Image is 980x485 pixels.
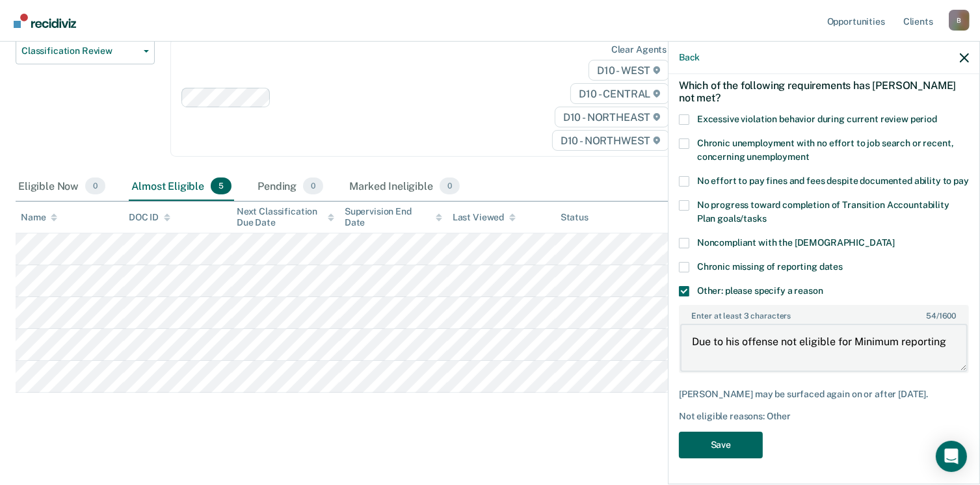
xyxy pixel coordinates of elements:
[611,44,667,55] div: Clear agents
[345,206,442,228] div: Supervision End Date
[679,411,969,422] div: Not eligible reasons: Other
[679,52,700,63] button: Back
[679,69,969,114] div: Which of the following requirements has [PERSON_NAME] not met?
[453,212,516,223] div: Last Viewed
[552,130,669,151] span: D10 - NORTHWEST
[129,172,234,201] div: Almost Eligible
[697,200,949,224] span: No progress toward completion of Transition Accountability Plan goals/tasks
[697,237,895,248] span: Noncompliant with the [DEMOGRAPHIC_DATA]
[697,285,823,296] span: Other: please specify a reason
[926,311,936,321] span: 54
[589,60,669,81] span: D10 - WEST
[697,114,937,124] span: Excessive violation behavior during current review period
[926,311,956,321] span: / 1600
[129,212,170,223] div: DOC ID
[679,432,763,458] button: Save
[255,172,326,201] div: Pending
[561,212,589,223] div: Status
[555,107,669,127] span: D10 - NORTHEAST
[440,177,460,194] span: 0
[680,306,968,321] label: Enter at least 3 characters
[697,138,954,162] span: Chronic unemployment with no effort to job search or recent, concerning unemployment
[680,324,968,372] textarea: Due to his offense not eligible for Minimum reporting
[14,14,76,28] img: Recidiviz
[949,10,970,31] button: Profile dropdown button
[347,172,462,201] div: Marked Ineligible
[697,261,843,272] span: Chronic missing of reporting dates
[16,172,108,201] div: Eligible Now
[936,441,967,472] div: Open Intercom Messenger
[85,177,105,194] span: 0
[237,206,334,228] div: Next Classification Due Date
[697,176,969,186] span: No effort to pay fines and fees despite documented ability to pay
[570,83,669,104] span: D10 - CENTRAL
[21,46,139,57] span: Classification Review
[679,389,969,400] div: [PERSON_NAME] may be surfaced again on or after [DATE].
[211,177,232,194] span: 5
[949,10,970,31] div: B
[21,212,57,223] div: Name
[303,177,323,194] span: 0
